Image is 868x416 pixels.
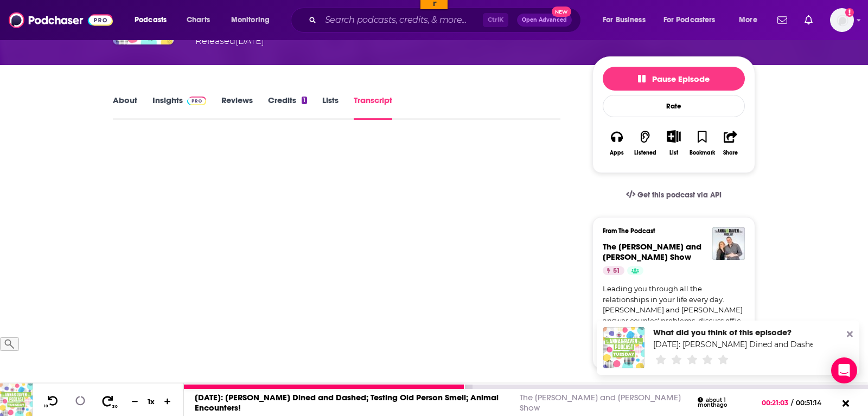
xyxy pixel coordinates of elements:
span: 00:51:14 [793,399,832,407]
button: Show profile menu [830,8,854,32]
span: Charts [187,12,210,28]
span: Logged in as HLodeiro [830,8,854,32]
img: Podchaser - Follow, Share and Rate Podcasts [9,10,113,30]
span: Ctrl K [483,13,508,27]
input: ASIN [167,3,219,11]
div: Share [723,150,738,156]
span: Monitoring [231,12,270,28]
a: Charts [180,11,216,29]
button: Bookmark [688,123,716,163]
a: Reviews [221,95,253,120]
span: The [PERSON_NAME] and [PERSON_NAME] Show [603,241,701,262]
a: Show notifications dropdown [773,11,792,29]
span: More [739,12,757,28]
div: Show More ButtonList [660,123,688,163]
span: 30 [112,404,117,409]
span: 51 [613,266,620,277]
span: / [791,399,793,407]
a: Transcript [354,95,392,120]
span: Get this podcast via API [637,190,722,200]
span: Podcasts [135,12,167,28]
a: The [PERSON_NAME] and [PERSON_NAME] Show [520,392,681,413]
div: Listened [634,150,656,156]
button: open menu [127,11,181,29]
span: 10 [44,404,48,408]
img: hlodeiro [27,4,40,17]
a: Leading you through all the relationships in your life every day. [PERSON_NAME] and [PERSON_NAME]... [603,284,745,326]
img: Podchaser Pro [187,97,206,105]
img: Tuesday, July 8, 2025: Robert Irwin Dined and Dashed; Testing Old Person Smell; Animal Encounters! [603,327,644,368]
div: Open Intercom Messenger [831,357,857,383]
span: 00:21:03 [762,399,791,407]
span: Pause Episode [638,74,710,84]
span: For Podcasters [663,12,716,28]
button: open menu [656,11,731,29]
span: Open Advanced [522,17,567,23]
button: Pause Episode [603,67,745,91]
a: Show notifications dropdown [800,11,817,29]
div: about 1 month ago [698,397,751,408]
a: About [113,95,137,120]
div: List [669,149,678,156]
div: Apps [610,150,624,156]
a: 51 [603,266,624,275]
input: Search podcasts, credits, & more... [321,11,483,29]
button: Show More Button [662,130,685,142]
span: New [552,7,571,17]
h3: From The Podcast [603,227,736,235]
a: View [167,11,185,19]
div: 1 [302,97,307,104]
button: open menu [224,11,284,29]
a: Lists [322,95,339,120]
a: Get this podcast via API [617,182,730,208]
button: Listened [631,123,659,163]
a: Credits1 [268,95,307,120]
div: What did you think of this episode? [653,327,813,337]
button: Share [717,123,745,163]
div: Bookmark [690,150,715,156]
button: open menu [731,11,771,29]
a: Clear [203,11,221,19]
div: Rate [603,95,745,117]
button: Open AdvancedNew [517,14,572,27]
img: User Profile [830,8,854,32]
button: open menu [595,11,659,29]
a: Copy [185,11,203,19]
button: Apps [603,123,631,163]
div: 1 x [142,397,161,406]
span: For Business [603,12,646,28]
div: Released [DATE] [195,35,264,48]
a: The Anna and Raven Show [603,241,701,262]
button: 30 [97,394,119,409]
svg: Add a profile image [845,8,854,17]
img: The Anna and Raven Show [712,227,745,260]
button: 10 [42,395,62,408]
a: [DATE]: [PERSON_NAME] Dined and Dashed; Testing Old Person Smell; Animal Encounters! [195,392,499,413]
div: Search podcasts, credits, & more... [301,8,591,33]
a: InsightsPodchaser Pro [152,95,206,120]
input: ASIN, PO, Alias, + more... [58,4,144,18]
